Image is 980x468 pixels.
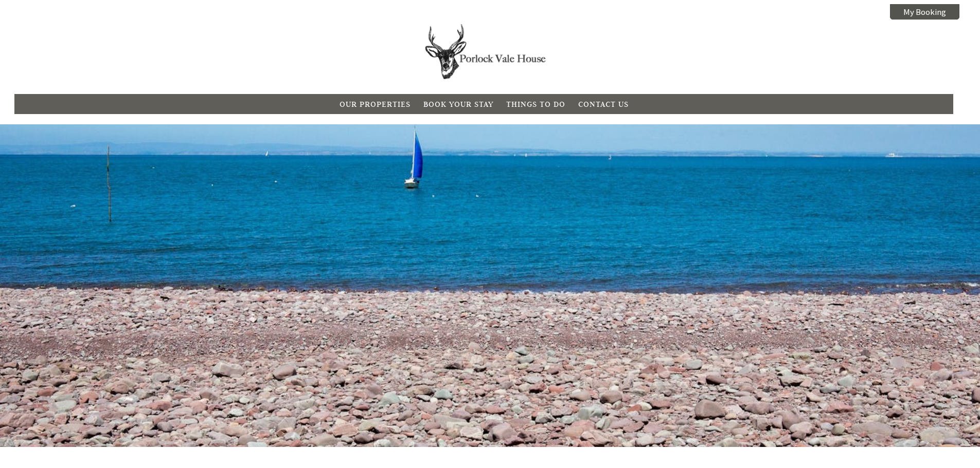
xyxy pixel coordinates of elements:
[890,4,959,20] a: My Booking
[420,24,548,79] img: Porlock Vale House
[578,99,629,109] a: Contact Us
[423,99,493,109] a: Book Your Stay
[340,99,411,109] a: Our Properties
[506,99,565,109] a: Things To Do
